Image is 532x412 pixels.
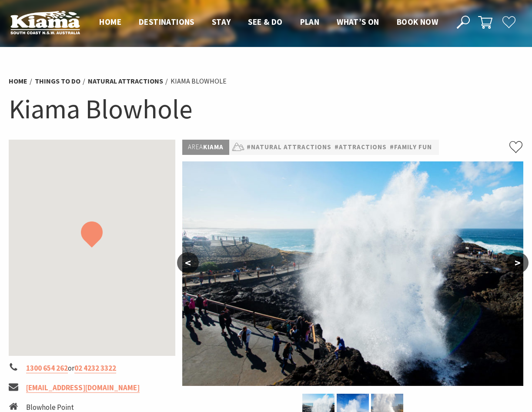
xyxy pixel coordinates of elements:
img: Kiama Logo [10,10,80,34]
span: Area [188,143,203,151]
button: < [177,252,199,273]
a: #Attractions [335,142,387,153]
span: Home [99,17,121,27]
a: 02 4232 3322 [74,363,116,373]
h1: Kiama Blowhole [9,91,524,127]
a: #Family Fun [390,142,432,153]
span: Destinations [139,17,194,27]
a: [EMAIL_ADDRESS][DOMAIN_NAME] [26,383,140,393]
a: #Natural Attractions [247,142,331,153]
span: Book now [397,17,438,27]
a: Natural Attractions [88,77,163,86]
span: Plan [300,17,320,27]
nav: Main Menu [90,15,447,30]
a: Home [9,77,27,86]
a: 1300 654 262 [26,363,68,373]
img: Close up of the Kiama Blowhole [182,161,523,386]
span: See & Do [248,17,282,27]
button: > [507,252,529,273]
li: or [9,362,176,374]
span: Stay [212,17,231,27]
li: Kiama Blowhole [171,76,227,87]
span: What’s On [337,17,379,27]
p: Kiama [182,140,229,155]
a: Things To Do [35,77,80,86]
